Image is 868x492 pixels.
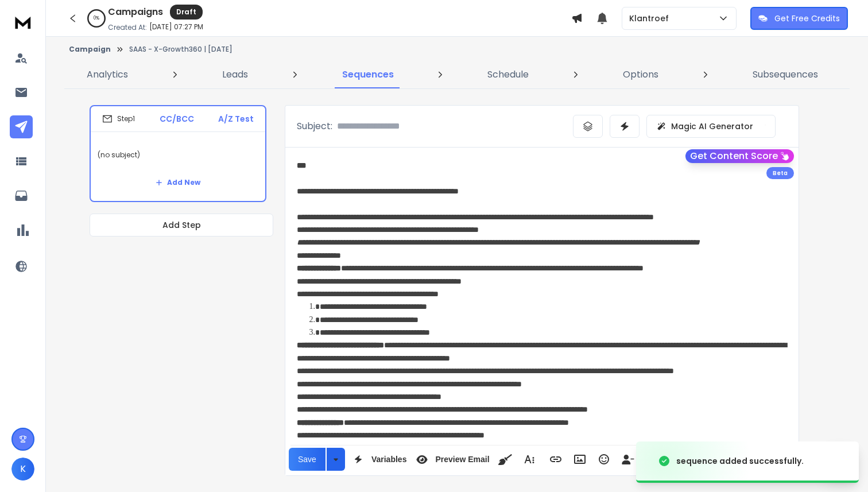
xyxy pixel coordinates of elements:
button: More Text [518,448,540,471]
button: Add Step [90,214,273,237]
p: (no subject) [98,139,258,171]
button: Get Free Credits [750,7,848,30]
button: Clean HTML [494,448,516,471]
p: Options [623,68,658,82]
h1: Campaigns [108,5,163,19]
p: Magic AI Generator [671,121,753,132]
p: Get Free Credits [774,13,840,24]
div: sequence added successfully. [676,455,804,467]
button: Save [289,448,325,471]
button: Get Content Score [685,149,794,163]
span: Preview Email [433,455,491,464]
p: 0 % [94,15,99,22]
img: logo [11,11,34,33]
button: Emoticons [593,448,615,471]
p: Schedule [487,68,529,82]
button: K [11,458,34,481]
a: Sequences [335,61,401,88]
div: Step 1 [102,114,135,124]
p: Created At: [108,23,147,32]
p: Subsequences [753,68,818,82]
span: Variables [369,455,409,464]
button: Preview Email [411,448,491,471]
p: [DATE] 07:27 PM [149,22,203,32]
div: Draft [170,5,203,20]
button: Variables [347,448,409,471]
p: Subject: [297,119,332,133]
a: Leads [215,61,255,88]
p: A/Z Test [218,113,254,125]
div: Beta [766,167,794,179]
a: Schedule [480,61,536,88]
p: Sequences [342,68,394,82]
a: Subsequences [746,61,825,88]
a: Options [616,61,665,88]
li: Step1CC/BCCA/Z Test(no subject)Add New [90,105,266,202]
button: Insert Image (⌘P) [569,448,591,471]
p: Leads [222,68,248,82]
button: Insert Link (⌘K) [545,448,567,471]
p: SAAS - X-Growth360 | [DATE] [129,45,232,54]
p: Analytics [87,68,128,82]
button: Add New [146,171,210,194]
p: Klantroef [629,13,673,24]
button: Magic AI Generator [646,115,776,138]
button: Insert Unsubscribe Link [617,448,639,471]
button: Campaign [69,45,111,54]
a: Analytics [80,61,135,88]
p: CC/BCC [160,113,194,125]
